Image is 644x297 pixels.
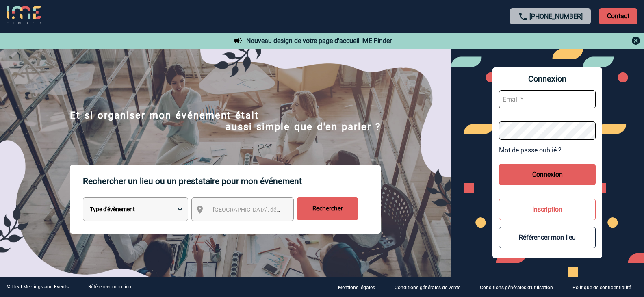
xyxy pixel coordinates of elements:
p: Conditions générales d'utilisation [480,285,553,290]
button: Connexion [499,164,596,185]
p: Politique de confidentialité [572,285,631,290]
a: Conditions générales de vente [388,283,473,291]
a: Politique de confidentialité [566,283,644,291]
img: call-24-px.png [518,12,528,22]
a: [PHONE_NUMBER] [529,13,583,20]
p: Rechercher un lieu ou un prestataire pour mon événement [83,165,381,197]
p: Contact [599,8,637,24]
input: Email * [499,90,596,108]
div: © Ideal Meetings and Events [7,284,69,290]
a: Référencer mon lieu [88,284,131,290]
button: Inscription [499,199,596,220]
a: Mot de passe oublié ? [499,146,596,154]
a: Conditions générales d'utilisation [473,283,566,291]
a: Mentions légales [332,283,388,291]
button: Référencer mon lieu [499,227,596,248]
p: Conditions générales de vente [395,285,460,290]
span: [GEOGRAPHIC_DATA], département, région... [213,206,326,213]
span: Connexion [499,74,596,84]
input: Rechercher [297,197,358,220]
p: Mentions légales [338,285,375,290]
